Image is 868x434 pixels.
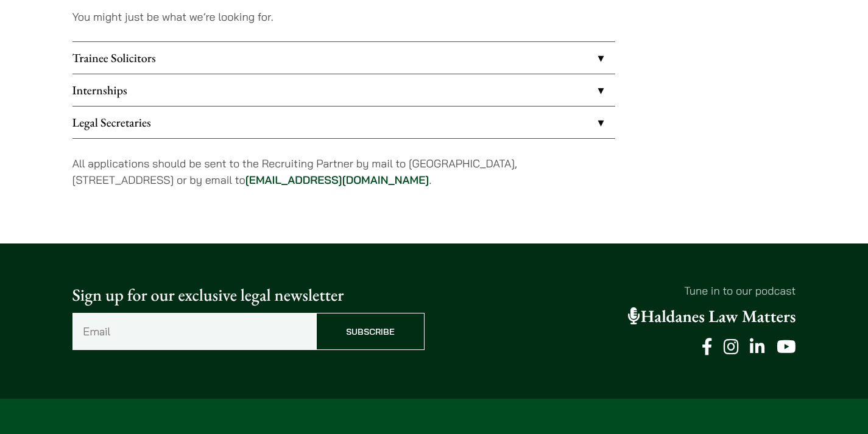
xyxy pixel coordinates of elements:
[245,173,429,187] a: [EMAIL_ADDRESS][DOMAIN_NAME]
[72,74,615,106] a: Internships
[72,107,615,138] a: Legal Secretaries
[72,42,615,74] a: Trainee Solicitors
[444,282,796,299] p: Tune in to our podcast
[72,313,316,350] input: Email
[316,313,425,350] input: Subscribe
[72,9,615,25] p: You might just be what we’re looking for.
[628,306,796,327] a: Haldanes Law Matters
[72,155,615,188] p: All applications should be sent to the Recruiting Partner by mail to [GEOGRAPHIC_DATA], [STREET_A...
[72,282,425,308] p: Sign up for our exclusive legal newsletter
